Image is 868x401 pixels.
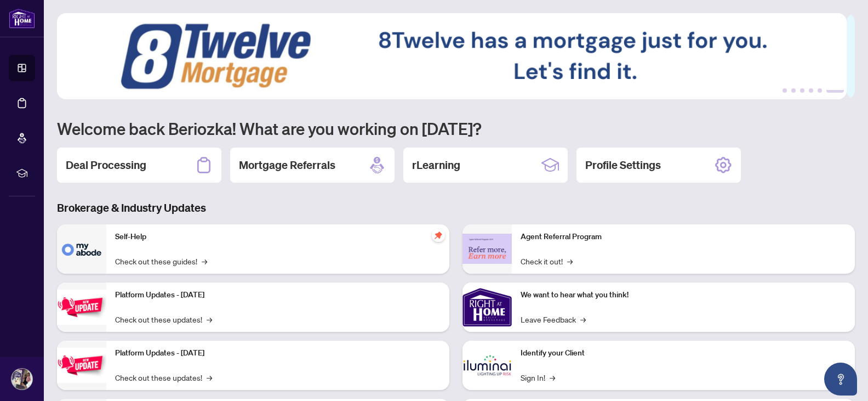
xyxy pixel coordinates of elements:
[521,371,555,383] a: Sign In!→
[57,118,855,139] h1: Welcome back Beriozka! What are you working on [DATE]?
[57,224,106,274] img: Self-Help
[783,88,787,93] button: 1
[567,255,573,267] span: →
[521,313,586,325] a: Leave Feedback→
[550,371,555,383] span: →
[57,200,855,216] h3: Brokerage & Industry Updates
[521,255,573,267] a: Check it out!→
[809,88,813,93] button: 4
[12,369,32,389] img: Profile Icon
[115,347,441,359] p: Platform Updates - [DATE]
[57,348,106,382] img: Platform Updates - July 8, 2025
[432,229,445,242] span: pushpin
[239,157,335,173] h2: Mortgage Referrals
[207,371,212,383] span: →
[207,313,212,325] span: →
[115,231,441,243] p: Self-Help
[826,88,844,93] button: 6
[57,13,847,99] img: Slide 5
[462,283,512,332] img: We want to hear what you think!
[462,341,512,390] img: Identify your Client
[791,88,796,93] button: 2
[115,313,212,325] a: Check out these updates!→
[9,8,35,29] img: logo
[462,234,512,264] img: Agent Referral Program
[57,290,106,324] img: Platform Updates - July 21, 2025
[521,289,846,301] p: We want to hear what you think!
[521,347,846,359] p: Identify your Client
[585,157,661,173] h2: Profile Settings
[115,371,212,383] a: Check out these updates!→
[580,313,586,325] span: →
[412,157,460,173] h2: rLearning
[824,363,857,396] button: Open asap
[202,255,207,267] span: →
[818,88,822,93] button: 5
[115,255,207,267] a: Check out these guides!→
[521,231,846,243] p: Agent Referral Program
[66,157,146,173] h2: Deal Processing
[800,88,804,93] button: 3
[115,289,441,301] p: Platform Updates - [DATE]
